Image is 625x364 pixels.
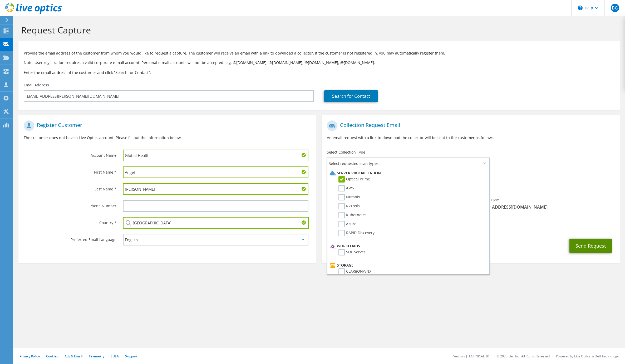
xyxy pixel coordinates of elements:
label: Phone Number [24,200,116,209]
div: Sender & From [471,194,620,213]
label: Select Collection Type [327,150,365,155]
span: [EMAIL_ADDRESS][DOMAIN_NAME] [476,204,614,210]
li: Version: [TECHNICAL_ID] [453,354,490,358]
a: Telemetry [89,354,104,358]
li: Powered by Live Optics, a Dell Technology [556,354,619,358]
a: EULA [111,354,119,358]
p: Note: User registration requires a valid corporate e-mail account. Personal e-mail accounts will ... [24,60,614,66]
div: CC & Reply To [322,215,619,233]
a: Search for Contact [324,90,378,102]
li: © 2025 Dell Inc. All Rights Reserved [497,354,550,358]
label: Azure [338,221,356,227]
label: Last Name * [24,183,116,192]
a: Support [125,354,137,358]
h1: Request Capture [21,24,614,36]
span: BG [611,4,619,12]
label: First Name * [24,166,116,175]
label: RVTools [338,203,360,209]
label: SQL Server [338,249,365,255]
div: To [322,194,471,213]
label: Account Name [24,150,116,158]
svg: \n [578,6,583,10]
p: Provide the email address of the customer from whom you would like to request a capture. The cust... [24,50,614,56]
h3: Enter the email address of the customer and click “Search for Contact”. [24,70,614,75]
label: AWS [338,185,354,191]
label: Country * [24,217,116,225]
label: CLARiiON/VNX [338,268,371,275]
a: Privacy Policy [19,354,40,358]
li: Server Virtualization [329,170,486,176]
button: Send Request [569,239,612,253]
a: Cookies [46,354,58,358]
label: Preferred Email Language [24,234,116,242]
p: The customer does not have a Live Optics account. Please fill out the information below. [24,135,311,141]
li: Workloads [329,243,486,249]
label: Email Address [24,82,49,88]
a: Ads & Email [65,354,82,358]
label: Optical Prime [338,176,370,183]
label: Nutanix [338,194,360,200]
h1: Register Customer [24,120,308,131]
div: Requested Collections [322,171,619,192]
span: Select requested scan types [327,158,489,169]
li: Storage [329,262,486,268]
p: An email request with a link to download the collector will be sent to the customer as follows. [327,135,614,141]
label: Kubernetes [338,212,367,218]
label: RAPID Discovery [338,230,375,236]
h1: Collection Request Email [327,120,612,131]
